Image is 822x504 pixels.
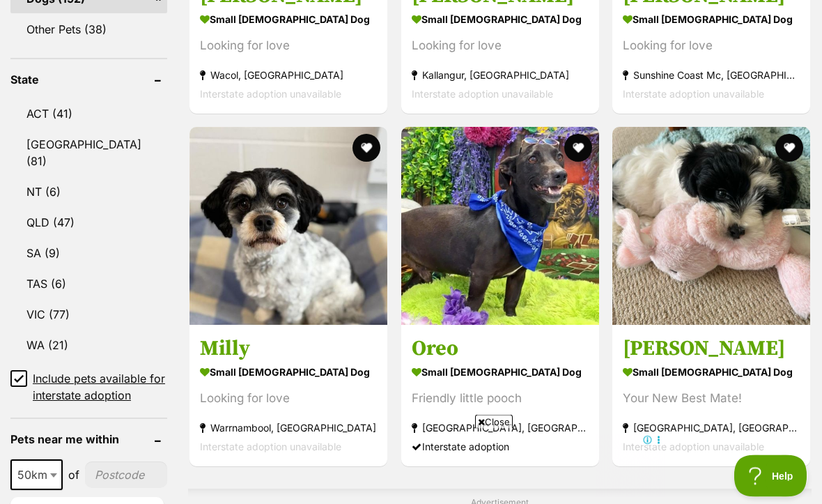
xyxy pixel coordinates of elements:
button: favourite [775,135,803,162]
a: Other Pets (38) [10,15,167,45]
strong: Wacol, [GEOGRAPHIC_DATA] [200,66,377,85]
span: of [68,467,79,484]
a: [PERSON_NAME] small [DEMOGRAPHIC_DATA] Dog Your New Best Mate! [GEOGRAPHIC_DATA], [GEOGRAPHIC_DAT... [612,326,810,467]
a: SA (9) [10,239,167,268]
h3: Oreo [412,336,589,362]
iframe: Advertisement [157,434,665,497]
strong: small [DEMOGRAPHIC_DATA] Dog [412,362,589,383]
div: Looking for love [623,37,800,56]
strong: Sunshine Coast Mc, [GEOGRAPHIC_DATA] [623,66,800,85]
a: TAS (6) [10,270,167,299]
strong: small [DEMOGRAPHIC_DATA] Dog [623,362,800,383]
span: Interstate adoption unavailable [623,441,764,453]
strong: small [DEMOGRAPHIC_DATA] Dog [623,10,800,30]
div: Friendly little pooch [412,390,589,408]
div: Your New Best Mate! [623,390,800,408]
strong: [GEOGRAPHIC_DATA], [GEOGRAPHIC_DATA] [623,419,800,438]
strong: Kallangur, [GEOGRAPHIC_DATA] [412,66,589,85]
a: NT (6) [10,178,167,207]
img: consumer-privacy-logo.png [1,1,13,13]
strong: small [DEMOGRAPHIC_DATA] Dog [412,10,589,30]
span: 50km [12,466,61,485]
header: Pets near me within [10,434,167,446]
a: ACT (41) [10,100,167,129]
span: Interstate adoption unavailable [200,89,341,100]
a: [GEOGRAPHIC_DATA] (81) [10,130,167,176]
img: Milly - Maltese Dog [189,128,387,326]
a: WA (21) [10,331,167,360]
span: Include pets available for interstate adoption [33,371,167,404]
strong: [GEOGRAPHIC_DATA], [GEOGRAPHIC_DATA] [412,419,589,438]
img: Oreo - Fox Terrier (Smooth) Dog [401,128,599,326]
a: Milly small [DEMOGRAPHIC_DATA] Dog Looking for love Warrnambool, [GEOGRAPHIC_DATA] Interstate ado... [189,326,387,467]
button: favourite [564,135,592,162]
div: Looking for love [200,390,377,408]
strong: small [DEMOGRAPHIC_DATA] Dog [200,362,377,383]
a: Oreo small [DEMOGRAPHIC_DATA] Dog Friendly little pooch [GEOGRAPHIC_DATA], [GEOGRAPHIC_DATA] Inte... [401,326,599,467]
span: Close [475,415,513,429]
iframe: Help Scout Beacon - Open [734,455,808,497]
img: Neville - Maltese Dog [612,128,810,326]
input: postcode [85,462,167,489]
h3: [PERSON_NAME] [623,336,800,362]
div: Looking for love [200,37,377,56]
strong: small [DEMOGRAPHIC_DATA] Dog [200,10,377,30]
strong: Warrnambool, [GEOGRAPHIC_DATA] [200,419,377,438]
a: Include pets available for interstate adoption [10,371,167,404]
a: VIC (77) [10,300,167,330]
a: QLD (47) [10,208,167,238]
header: State [10,74,167,86]
div: Looking for love [412,37,589,56]
span: 50km [10,460,63,491]
span: Interstate adoption unavailable [623,89,764,100]
h3: Milly [200,336,377,362]
span: Interstate adoption unavailable [412,89,553,100]
button: favourite [353,135,381,162]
